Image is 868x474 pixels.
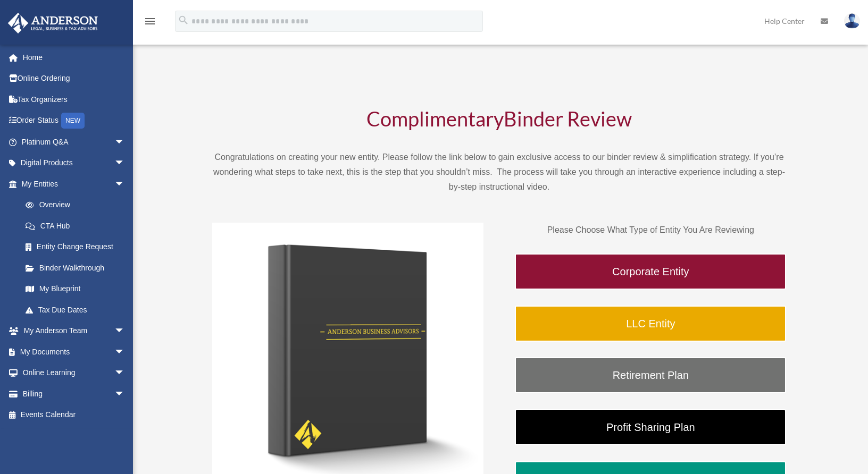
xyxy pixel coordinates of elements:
[515,409,786,445] a: Profit Sharing Plan
[15,215,141,236] a: CTA Hub
[144,15,156,28] i: menu
[7,362,141,384] a: Online Learningarrow_drop_down
[7,341,141,362] a: My Documentsarrow_drop_down
[5,13,101,33] img: Anderson Advisors Platinum Portal
[7,131,141,153] a: Platinum Q&Aarrow_drop_down
[114,153,136,174] span: arrow_drop_down
[7,404,141,426] a: Events Calendar
[515,223,786,238] p: Please Choose What Type of Entity You Are Reviewing
[15,299,141,320] a: Tax Due Dates
[7,68,141,89] a: Online Ordering
[7,89,141,110] a: Tax Organizers
[7,110,141,132] a: Order StatusNEW
[61,113,85,129] div: NEW
[15,236,141,258] a: Entity Change Request
[144,19,156,28] a: menu
[15,257,136,278] a: Binder Walkthrough
[7,47,141,68] a: Home
[178,14,189,26] i: search
[844,13,860,29] img: User Pic
[7,173,141,194] a: My Entitiesarrow_drop_down
[15,194,141,216] a: Overview
[114,383,136,405] span: arrow_drop_down
[504,106,632,131] span: Binder Review
[7,320,141,342] a: My Anderson Teamarrow_drop_down
[515,357,786,393] a: Retirement Plan
[212,150,787,194] p: Congratulations on creating your new entity. Please follow the link below to gain exclusive acces...
[515,306,786,342] a: LLC Entity
[7,383,141,404] a: Billingarrow_drop_down
[366,106,504,131] span: Complimentary
[114,362,136,384] span: arrow_drop_down
[7,153,141,174] a: Digital Productsarrow_drop_down
[114,341,136,363] span: arrow_drop_down
[15,278,141,300] a: My Blueprint
[114,173,136,195] span: arrow_drop_down
[515,253,786,290] a: Corporate Entity
[114,320,136,342] span: arrow_drop_down
[114,131,136,153] span: arrow_drop_down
